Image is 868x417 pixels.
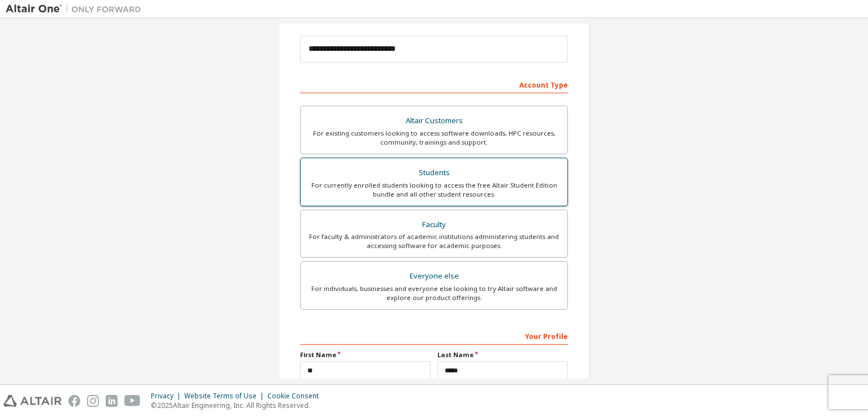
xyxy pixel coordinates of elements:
div: Faculty [307,217,561,233]
img: Altair One [6,3,147,15]
img: altair_logo.svg [3,395,62,407]
div: Account Type [300,75,568,93]
div: Cookie Consent [267,392,325,401]
img: facebook.svg [68,395,80,407]
div: Altair Customers [307,113,561,129]
label: First Name [300,350,431,359]
div: Privacy [151,392,184,401]
p: © 2025 Altair Engineering, Inc. All Rights Reserved. [151,401,325,410]
img: instagram.svg [87,395,99,407]
div: Your Profile [300,327,568,345]
div: Everyone else [307,268,561,284]
img: youtube.svg [124,395,141,407]
div: Website Terms of Use [184,392,267,401]
div: For existing customers looking to access software downloads, HPC resources, community, trainings ... [307,129,561,147]
div: For faculty & administrators of academic institutions administering students and accessing softwa... [307,232,561,250]
div: Students [307,165,561,181]
div: For currently enrolled students looking to access the free Altair Student Edition bundle and all ... [307,181,561,199]
img: linkedin.svg [106,395,118,407]
div: For individuals, businesses and everyone else looking to try Altair software and explore our prod... [307,284,561,302]
label: Last Name [437,350,568,359]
